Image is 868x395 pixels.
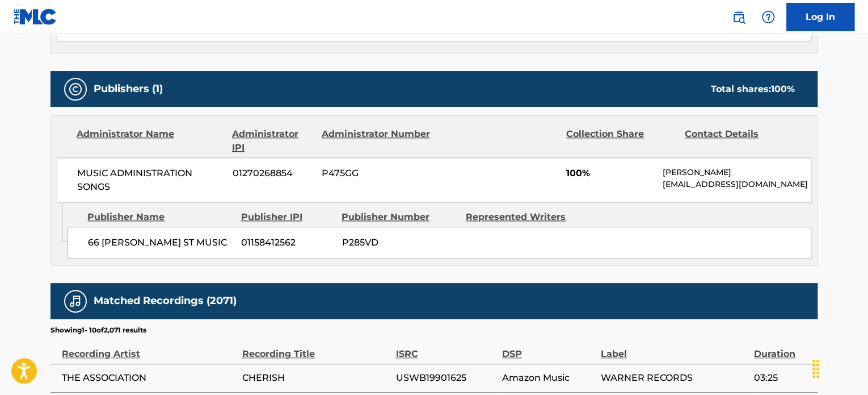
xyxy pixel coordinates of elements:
span: WARNER RECORDS [601,371,748,385]
div: Duration [754,335,812,361]
span: 03:25 [754,371,812,385]
div: Drag [807,352,825,386]
img: Matched Recordings [69,294,82,308]
img: help [761,10,775,24]
span: P285VD [342,236,457,250]
a: Public Search [727,6,750,28]
span: THE ASSOCIATION [62,371,237,385]
span: USWB19901625 [395,371,496,385]
h5: Publishers (1) [94,82,163,95]
span: Amazon Music [502,371,595,385]
p: [EMAIL_ADDRESS][DOMAIN_NAME] [663,178,811,190]
span: 100% [566,167,654,180]
div: ISRC [395,335,496,361]
span: P475GG [322,167,432,180]
div: DSP [502,335,595,361]
span: 01158412562 [241,236,333,250]
div: Recording Artist [62,335,237,361]
span: 01270268854 [233,167,313,180]
div: Recording Title [242,335,390,361]
h5: Matched Recordings (2071) [94,294,237,307]
p: [PERSON_NAME] [663,167,811,178]
img: MLC Logo [14,9,57,25]
img: Publishers [69,82,82,96]
div: Administrator Number [321,127,431,155]
span: MUSIC ADMINISTRATION SONGS [77,167,224,194]
div: Contact Details [685,127,795,155]
div: Represented Writers [466,210,582,224]
div: Administrator IPI [232,127,313,155]
span: 66 [PERSON_NAME] ST MUSIC [88,236,233,250]
p: Showing 1 - 10 of 2,071 results [50,325,146,335]
img: search [732,10,745,24]
div: Administrator Name [77,127,224,155]
iframe: Chat Widget [811,340,868,395]
div: Publisher IPI [241,210,333,224]
a: Log In [786,3,854,31]
div: Total shares: [711,82,795,96]
span: 100 % [771,84,795,94]
div: Collection Share [566,127,676,155]
div: Publisher Name [87,210,232,224]
div: Label [601,335,748,361]
span: CHERISH [242,371,390,385]
div: Help [757,6,779,28]
div: Publisher Number [342,210,457,224]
